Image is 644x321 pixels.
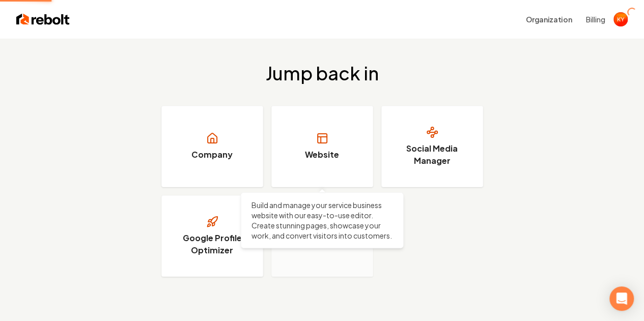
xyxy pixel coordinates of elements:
[381,106,483,187] a: Social Media Manager
[520,10,578,28] button: Organization
[16,12,70,26] img: Rebolt Logo
[271,106,373,187] a: Website
[613,12,628,26] button: Open user button
[394,142,470,167] h3: Social Media Manager
[191,149,233,161] h3: Company
[161,195,263,277] a: Google Profile Optimizer
[305,149,339,161] h3: Website
[266,63,379,83] h2: Jump back in
[613,12,628,26] img: Katherine Yanez
[251,200,393,241] p: Build and manage your service business website with our easy-to-use editor. Create stunning pages...
[609,286,634,311] div: Open Intercom Messenger
[174,232,250,256] h3: Google Profile Optimizer
[586,14,605,24] button: Billing
[161,106,263,187] a: Company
